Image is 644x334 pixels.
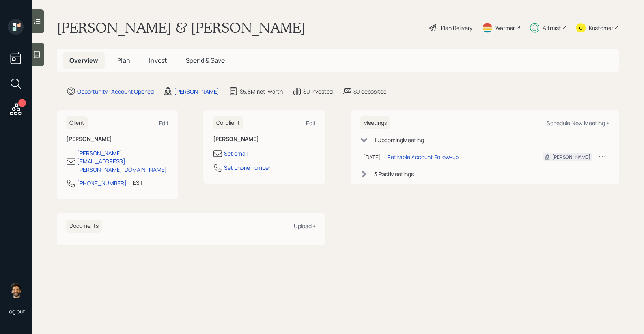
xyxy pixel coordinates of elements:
div: Set email [224,149,248,158]
div: $0 invested [303,87,333,96]
div: Kustomer [589,24,613,32]
span: Plan [117,56,130,65]
h6: Meetings [360,116,390,129]
div: Altruist [543,24,561,32]
div: Schedule New Meeting + [547,119,609,127]
div: $5.8M net-worth [240,87,283,96]
span: Overview [69,56,98,65]
div: 1 Upcoming Meeting [374,136,424,144]
div: Log out [6,308,25,315]
h6: [PERSON_NAME] [66,136,169,143]
div: [PERSON_NAME][EMAIL_ADDRESS][PERSON_NAME][DOMAIN_NAME] [77,149,169,174]
span: Invest [149,56,167,65]
h1: [PERSON_NAME] & [PERSON_NAME] [57,19,306,36]
div: 1 [18,99,26,107]
div: [PERSON_NAME] [174,87,219,96]
img: eric-schwartz-headshot.png [8,282,24,298]
div: Edit [306,119,316,127]
div: 3 Past Meeting s [374,170,414,178]
div: [DATE] [363,153,381,161]
div: Plan Delivery [441,24,472,32]
div: Warmer [495,24,515,32]
div: [PERSON_NAME] [552,154,590,161]
div: EST [133,178,143,187]
div: Edit [159,119,169,127]
div: Set phone number [224,163,271,172]
h6: Documents [66,220,102,233]
div: Opportunity · Account Opened [77,87,154,96]
div: Upload + [294,222,316,230]
div: [PHONE_NUMBER] [77,179,127,187]
div: Retirable Account Follow-up [387,153,459,161]
div: $0 deposited [353,87,386,96]
h6: Co-client [213,116,243,129]
h6: [PERSON_NAME] [213,136,315,143]
h6: Client [66,116,88,129]
span: Spend & Save [186,56,225,65]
